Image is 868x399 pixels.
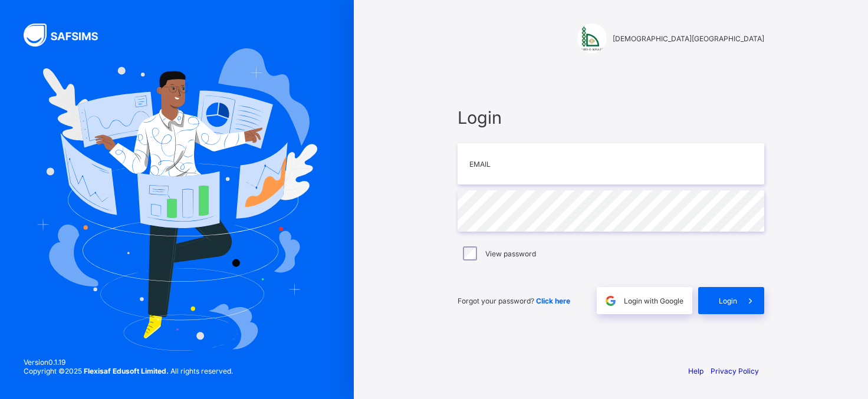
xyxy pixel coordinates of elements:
span: Copyright © 2025 All rights reserved. [24,367,233,375]
span: Login [458,107,764,128]
img: google.396cfc9801f0270233282035f929180a.svg [604,294,617,308]
img: SAFSIMS Logo [24,24,112,47]
strong: Flexisaf Edusoft Limited. [84,367,169,375]
span: Login with Google [624,296,683,305]
a: Click here [536,296,570,305]
span: Version 0.1.19 [24,358,233,367]
span: Login [719,296,737,305]
a: Privacy Policy [711,367,759,375]
label: View password [485,249,536,258]
a: Help [688,367,703,375]
span: [DEMOGRAPHIC_DATA][GEOGRAPHIC_DATA] [613,34,764,43]
img: Hero Image [37,48,317,350]
span: Forgot your password? [458,296,570,305]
